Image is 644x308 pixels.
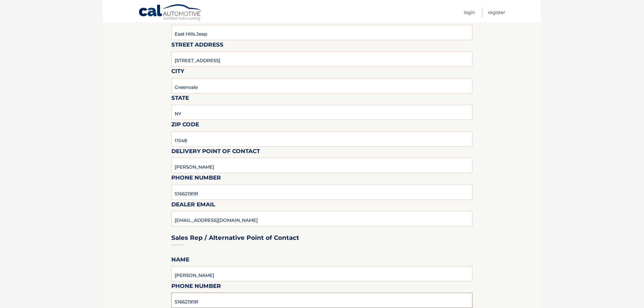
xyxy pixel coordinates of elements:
[171,120,199,131] label: Zip Code
[171,147,260,158] label: Delivery Point of Contact
[171,200,215,211] label: Dealer Email
[171,282,221,293] label: Phone Number
[138,4,202,22] a: Cal Automotive
[171,255,189,266] label: Name
[488,7,506,17] a: Register
[171,234,299,242] h3: Sales Rep / Alternative Point of Contact
[171,173,221,184] label: Phone Number
[171,67,184,78] label: City
[464,7,475,17] a: Login
[171,93,189,105] label: State
[171,40,223,51] label: Street Address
